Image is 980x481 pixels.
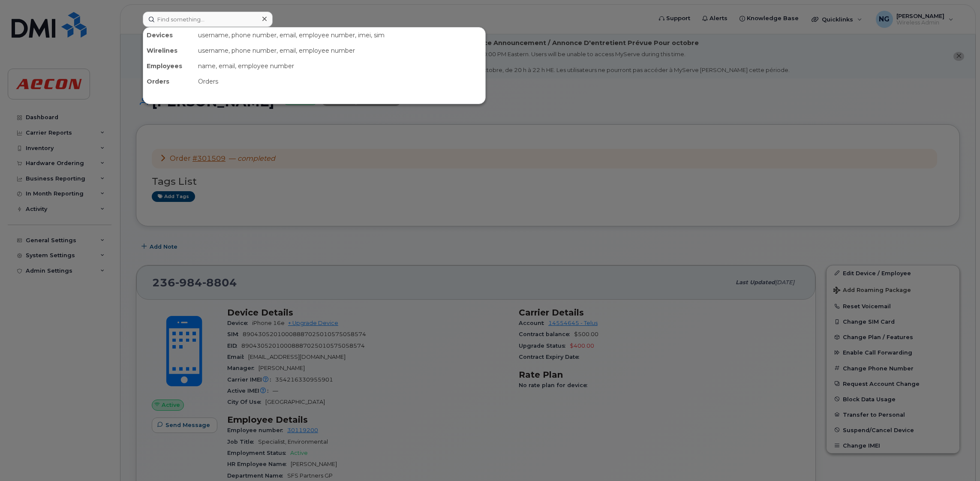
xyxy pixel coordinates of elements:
div: username, phone number, email, employee number [195,43,485,58]
div: Orders [143,74,195,89]
div: Employees [143,58,195,74]
div: Orders [195,74,485,89]
div: name, email, employee number [195,58,485,74]
div: Wirelines [143,43,195,58]
div: username, phone number, email, employee number, imei, sim [195,27,485,43]
div: Devices [143,27,195,43]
